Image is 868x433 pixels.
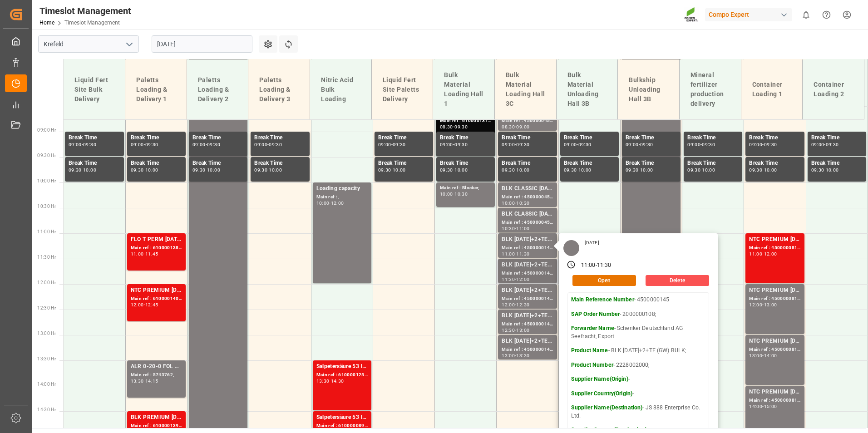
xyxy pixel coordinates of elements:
[639,143,640,147] div: -
[762,143,764,147] div: -
[826,168,839,172] div: 10:00
[578,143,592,147] div: 09:30
[316,184,368,193] div: Loading capacity
[502,328,515,332] div: 12:30
[811,168,824,172] div: 09:30
[640,168,653,172] div: 10:00
[571,325,705,340] p: - Schenker Deutschland AG Seefracht, Export
[316,422,368,430] div: Main ref : 6100000892, 2000000902;
[516,201,529,205] div: 10:30
[626,168,639,172] div: 09:30
[762,252,764,256] div: -
[702,168,715,172] div: 10:00
[571,404,642,411] strong: Supplier Name(Destination)
[254,143,267,147] div: 09:00
[440,184,491,192] div: Main ref : Blocker,
[564,133,615,143] div: Break Time
[267,168,269,172] div: -
[440,117,491,125] div: Main ref : 6100001314, 2000000927;
[269,168,282,172] div: 10:00
[764,168,777,172] div: 10:00
[626,143,639,147] div: 09:00
[269,143,282,147] div: 09:30
[816,5,837,25] button: Help Center
[37,255,56,260] span: 11:30 Hr
[131,362,182,371] div: ALR 0-20-0 FOL 25 D,AT,CH,EN,BLN;BLK CLASSIC [DATE] FOL 25 D,EN,FR,NL,PL;BLK CLASSIC [DATE] FOL 2...
[131,303,144,307] div: 12:00
[82,143,83,147] div: -
[687,168,700,172] div: 09:30
[502,201,515,205] div: 10:00
[152,35,252,53] input: DD.MM.YYYY
[440,133,491,143] div: Break Time
[646,275,709,286] button: Delete
[564,143,577,147] div: 09:00
[316,413,368,422] div: Salpetersäure 53 lose;
[331,379,344,383] div: 14:30
[749,76,795,103] div: Container Loading 1
[316,371,368,379] div: Main ref : 6100001254, 2000001100;
[267,143,269,147] div: -
[144,303,145,307] div: -
[453,143,454,147] div: -
[749,346,800,354] div: Main ref : 4500000817, 2000000613;
[749,143,762,147] div: 09:00
[71,72,118,108] div: Liquid Fert Site Bulk Delivery
[316,379,330,383] div: 13:30
[440,168,453,172] div: 09:30
[391,143,393,147] div: -
[122,37,136,51] button: open menu
[810,76,857,103] div: Container Loading 2
[571,296,634,303] strong: Main Reference Number
[37,153,56,158] span: 09:30 Hr
[515,252,516,256] div: -
[516,303,529,307] div: 12:30
[454,168,468,172] div: 10:00
[378,143,391,147] div: 09:00
[762,168,764,172] div: -
[502,252,515,256] div: 11:00
[453,125,454,129] div: -
[571,404,705,420] p: - JS 888 Enterprise Co. Ltd.
[762,303,764,307] div: -
[571,390,632,397] strong: Supplier Country(Origin)
[571,427,647,433] strong: Supplier Country(Destination)
[329,201,330,205] div: -
[502,168,515,172] div: 09:30
[145,303,158,307] div: 12:45
[564,168,577,172] div: 09:30
[571,310,705,319] p: - 2000000108;
[516,125,529,129] div: 09:00
[37,178,56,183] span: 10:00 Hr
[749,168,762,172] div: 09:30
[824,143,825,147] div: -
[749,303,762,307] div: 12:00
[764,143,777,147] div: 09:30
[453,168,454,172] div: -
[516,277,529,281] div: 12:00
[453,192,454,196] div: -
[502,270,553,277] div: Main ref : 4500000147, 2000000108;
[502,125,515,129] div: 08:30
[37,128,56,133] span: 09:00 Hr
[572,275,636,286] button: Open
[824,168,825,172] div: -
[391,168,393,172] div: -
[379,72,426,108] div: Liquid Fert Site Paletts Delivery
[440,143,453,147] div: 09:00
[37,204,56,209] span: 10:30 Hr
[316,362,368,371] div: Salpetersäure 53 lose;
[516,328,529,332] div: 13:00
[131,133,182,143] div: Break Time
[749,397,800,404] div: Main ref : 4500000818, 2000000613;
[502,159,553,168] div: Break Time
[256,72,302,108] div: Paletts Loading & Delivery 3
[749,235,800,244] div: NTC PREMIUM [DATE] 50kg (x25) NLA MTO;
[207,143,220,147] div: 09:30
[749,244,800,252] div: Main ref : 4500000815, 2000000613;
[329,379,330,383] div: -
[811,159,863,168] div: Break Time
[69,133,120,143] div: Break Time
[207,168,220,172] div: 10:00
[502,133,553,143] div: Break Time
